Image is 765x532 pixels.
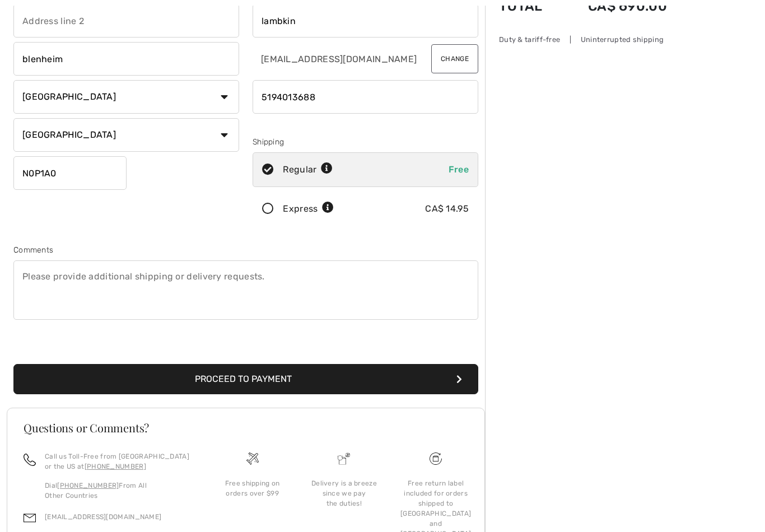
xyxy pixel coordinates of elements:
div: Free shipping on orders over $99 [216,478,290,498]
input: Zip/Postal Code [13,156,127,190]
input: Last name [253,4,478,38]
input: Mobile [253,80,478,114]
img: call [24,454,36,466]
span: Free [449,164,469,175]
a: [PHONE_NUMBER] [85,463,146,470]
div: Duty & tariff-free | Uninterrupted shipping [499,34,667,45]
input: E-mail [253,42,422,76]
button: Proceed to Payment [13,364,478,394]
button: Change [431,44,478,73]
input: City [13,42,239,76]
div: Comments [13,244,478,256]
p: Call us Toll-Free from [GEOGRAPHIC_DATA] or the US at [45,451,193,472]
h3: Questions or Comments? [24,422,468,433]
img: Free shipping on orders over $99 [246,452,259,465]
div: Delivery is a breeze since we pay the duties! [307,478,381,508]
div: Shipping [253,136,478,148]
img: Free shipping on orders over $99 [430,452,442,465]
a: [PHONE_NUMBER] [57,482,119,489]
div: Express [283,202,334,216]
div: Regular [283,163,333,176]
input: Address line 2 [13,4,239,38]
p: Dial From All Other Countries [45,480,193,501]
a: [EMAIL_ADDRESS][DOMAIN_NAME] [45,513,161,521]
img: email [24,512,36,524]
div: CA$ 14.95 [425,202,469,216]
img: Delivery is a breeze since we pay the duties! [338,452,350,465]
